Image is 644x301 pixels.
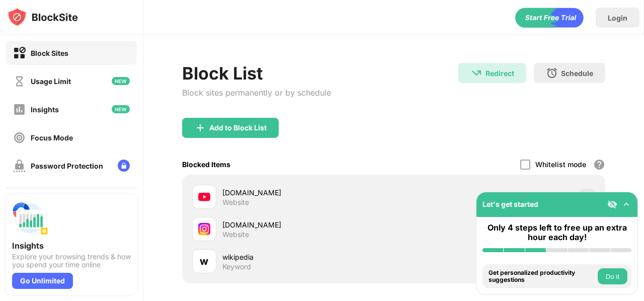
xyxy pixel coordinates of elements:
div: Redirect [486,69,514,78]
img: favicons [198,223,210,235]
div: Schedule [561,69,593,78]
div: Usage Limit [31,77,71,86]
div: Block List [182,63,331,84]
div: Website [222,230,249,239]
div: Password Protection [31,162,103,170]
img: block-on.svg [13,47,26,59]
div: Block sites permanently or by schedule [182,88,331,98]
div: Whitelist mode [535,160,586,169]
div: Blocked Items [182,160,230,169]
img: favicons [198,191,210,203]
div: Block Sites [31,49,68,57]
img: password-protection-off.svg [13,160,26,172]
div: Add to Block List [209,124,267,132]
div: animation [515,8,584,28]
div: Go Unlimited [12,273,73,289]
img: logo-blocksite.svg [7,7,78,27]
div: Only 4 steps left to free up an extra hour each day! [482,223,631,242]
div: Get personalized productivity suggestions [489,269,595,284]
div: Login [608,14,627,22]
div: Keyword [222,262,251,271]
img: eye-not-visible.svg [607,199,617,209]
div: Explore your browsing trends & how you spend your time online [12,253,131,269]
div: Insights [12,241,131,251]
div: Let's get started [482,200,538,208]
img: push-insights.svg [12,200,48,237]
img: focus-off.svg [13,131,26,144]
div: Insights [31,105,59,114]
div: w [200,254,208,269]
img: omni-setup-toggle.svg [621,199,631,209]
div: [DOMAIN_NAME] [222,187,394,198]
img: lock-menu.svg [118,160,130,172]
div: [DOMAIN_NAME] [222,219,394,230]
div: Website [222,198,249,207]
div: Focus Mode [31,133,73,142]
div: wikipedia [222,252,394,262]
button: Do it [598,268,627,284]
img: new-icon.svg [112,77,130,85]
img: time-usage-off.svg [13,75,26,88]
img: insights-off.svg [13,103,26,116]
img: new-icon.svg [112,105,130,113]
